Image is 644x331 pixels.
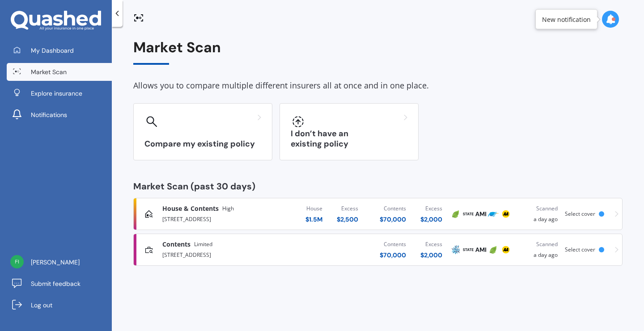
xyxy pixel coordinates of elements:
[519,240,558,260] div: a day ago
[542,15,591,24] div: New notification
[450,209,461,219] img: Initio
[31,301,52,310] span: Log out
[31,110,67,119] span: Notifications
[380,204,406,213] div: Contents
[31,258,80,267] span: [PERSON_NAME]
[133,182,623,191] div: Market Scan (past 30 days)
[519,204,558,213] div: Scanned
[7,42,112,59] a: My Dashboard
[162,204,219,213] span: House & Contents
[133,198,623,230] a: House & ContentsHigh[STREET_ADDRESS]House$1.5MExcess$2,500Contents$70,000Excess$2,000InitioStateA...
[7,84,112,102] a: Explore insurance
[133,39,623,65] div: Market Scan
[31,46,74,55] span: My Dashboard
[194,240,212,249] span: Limited
[222,204,234,213] span: High
[7,63,112,81] a: Market Scan
[7,106,112,124] a: Notifications
[463,209,474,219] img: State
[380,251,406,260] div: $ 70,000
[475,244,486,255] img: AMI
[7,253,112,271] a: [PERSON_NAME]
[337,204,358,213] div: Excess
[420,251,442,260] div: $ 2,000
[565,246,595,253] span: Select cover
[380,240,406,249] div: Contents
[305,204,322,213] div: House
[162,240,191,249] span: Contents
[500,209,511,219] img: AA
[519,204,558,224] div: a day ago
[420,204,442,213] div: Excess
[144,139,261,149] h3: Compare my existing policy
[519,240,558,249] div: Scanned
[420,215,442,224] div: $ 2,000
[133,234,623,266] a: ContentsLimited[STREET_ADDRESS]Contents$70,000Excess$2,000AMPStateAMIInitioAAScanneda day agoSele...
[565,210,595,218] span: Select cover
[337,215,358,224] div: $ 2,500
[500,244,511,255] img: AA
[463,244,474,255] img: State
[7,275,112,293] a: Submit feedback
[31,89,82,98] span: Explore insurance
[162,213,270,224] div: [STREET_ADDRESS]
[488,209,499,219] img: Trade Me Insurance
[10,255,24,268] img: 2bf9bfc61ea408427efd7daf53cd7649
[450,244,461,255] img: AMP
[380,215,406,224] div: $ 70,000
[7,296,112,314] a: Log out
[488,244,499,255] img: Initio
[475,209,486,219] img: AMI
[133,79,623,92] div: Allows you to compare multiple different insurers all at once and in one place.
[31,67,67,76] span: Market Scan
[162,249,297,260] div: [STREET_ADDRESS]
[31,279,80,288] span: Submit feedback
[291,129,407,149] h3: I don’t have an existing policy
[420,240,442,249] div: Excess
[305,215,322,224] div: $ 1.5M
